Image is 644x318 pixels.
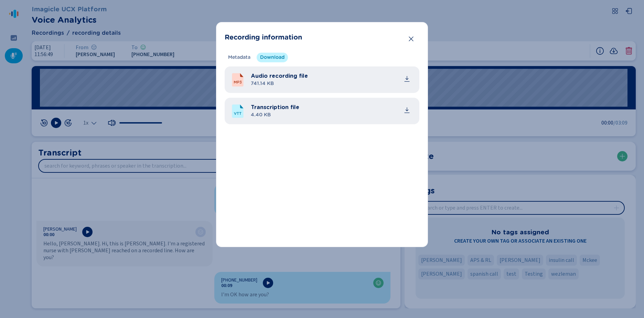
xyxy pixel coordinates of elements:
[400,103,414,117] button: common.download
[404,75,410,82] div: Download file
[251,72,308,80] span: Audio recording file
[225,31,419,44] header: Recording information
[230,104,245,119] svg: VTTFile
[251,103,299,112] span: Transcription file
[228,54,250,61] span: Metadata
[251,72,414,87] div: audio_20251014_115649_JuanMontenegro-+16192399512.mp3
[400,72,414,86] button: common.download
[251,80,308,87] span: 741.14 KB
[404,75,410,82] svg: download
[404,107,410,114] svg: download
[230,72,245,87] svg: MP3File
[251,103,414,119] div: transcription_20251014_115649_JuanMontenegro-+16192399512.vtt.txt
[404,107,410,114] div: Download file
[251,112,299,119] span: 4.40 KB
[404,32,418,46] button: Close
